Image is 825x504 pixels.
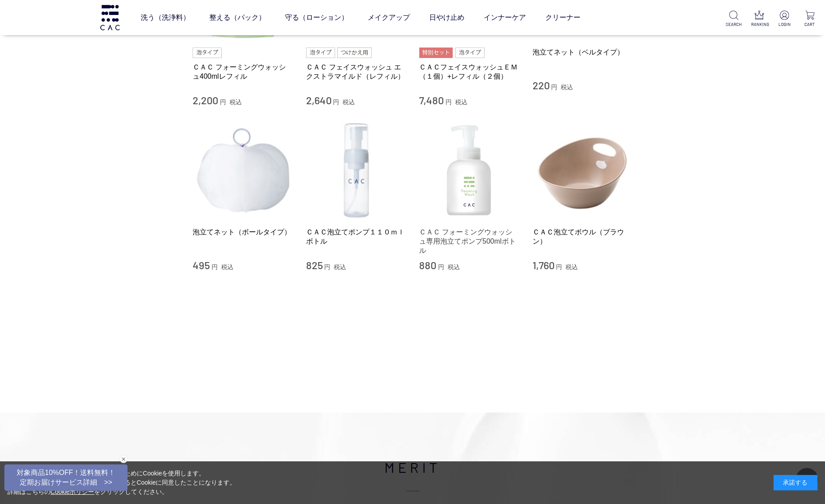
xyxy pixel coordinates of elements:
[551,84,557,91] span: 円
[419,120,519,220] img: ＣＡＣ フォーミングウォッシュ専用泡立てポンプ500mlボトル
[306,259,323,271] span: 825
[141,5,190,30] a: 洗う（洗浄料）
[306,47,335,58] img: 泡タイプ
[556,263,562,270] span: 円
[230,99,242,106] span: 税込
[334,263,346,270] span: 税込
[802,11,818,28] a: CART
[533,120,633,220] img: ＣＡＣ泡立てボウル（ブラウン）
[221,263,234,270] span: 税込
[343,99,355,106] span: 税込
[419,62,519,81] a: ＣＡＣフェイスウォッシュＥＭ（１個）+レフィル（２個）
[99,5,121,30] img: logo
[533,79,550,91] span: 220
[193,120,293,220] img: 泡立てネット（ボールタイプ）
[324,263,330,270] span: 円
[429,5,464,30] a: 日やけ止め
[419,259,436,271] span: 880
[306,120,406,220] img: ＣＡＣ泡立てポンプ１１０ｍｌボトル
[438,263,444,270] span: 円
[533,259,555,271] span: 1,760
[306,227,406,246] a: ＣＡＣ泡立てポンプ１１０ｍｌボトル
[776,21,792,28] p: LOGIN
[448,263,460,270] span: 税込
[484,5,526,30] a: インナーケア
[455,99,467,106] span: 税込
[306,94,332,106] span: 2,640
[802,21,818,28] p: CART
[212,263,218,270] span: 円
[333,99,339,106] span: 円
[566,263,578,270] span: 税込
[776,11,792,28] a: LOGIN
[337,47,372,58] img: つけかえ用
[545,5,580,30] a: クリーナー
[193,47,222,58] img: 泡タイプ
[533,227,633,246] a: ＣＡＣ泡立てボウル（ブラウン）
[445,99,452,106] span: 円
[193,227,293,237] a: 泡立てネット（ボールタイプ）
[726,11,742,28] a: SEARCH
[419,47,453,58] img: 特別セット
[368,5,410,30] a: メイクアップ
[751,21,767,28] p: RANKING
[774,475,818,490] div: 承諾する
[193,259,210,271] span: 495
[220,99,226,106] span: 円
[285,5,348,30] a: 守る（ローション）
[751,11,767,28] a: RANKING
[726,21,742,28] p: SEARCH
[193,94,218,106] span: 2,200
[306,62,406,81] a: ＣＡＣ フェイスウォッシュ エクストラマイルド（レフィル）
[561,84,573,91] span: 税込
[419,94,444,106] span: 7,480
[455,47,484,58] img: 泡タイプ
[193,62,293,81] a: ＣＡＣ フォーミングウォッシュ400mlレフィル
[419,227,519,256] a: ＣＡＣ フォーミングウォッシュ専用泡立てポンプ500mlボトル
[209,5,266,30] a: 整える（パック）
[533,47,633,57] a: 泡立てネット（ベルタイプ）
